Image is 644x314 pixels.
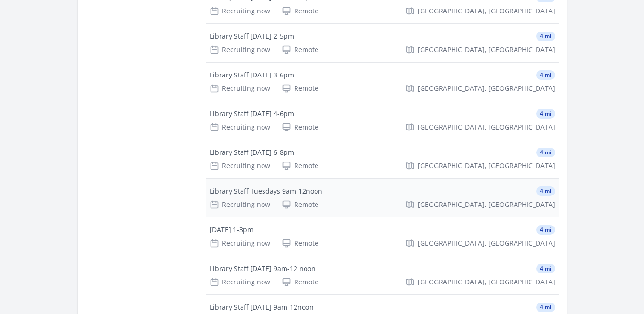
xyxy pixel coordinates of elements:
[210,264,316,273] div: Library Staff [DATE] 9am-12 noon
[210,200,270,209] div: Recruiting now
[536,70,555,80] span: 4 mi
[210,303,314,312] div: Library Staff [DATE] 9am-12noon
[210,84,270,93] div: Recruiting now
[282,122,318,132] div: Remote
[418,84,555,93] span: [GEOGRAPHIC_DATA], [GEOGRAPHIC_DATA]
[206,63,559,101] a: Library Staff [DATE] 3-6pm 4 mi Recruiting now Remote [GEOGRAPHIC_DATA], [GEOGRAPHIC_DATA]
[210,70,294,80] div: Library Staff [DATE] 3-6pm
[210,238,270,248] div: Recruiting now
[418,200,555,209] span: [GEOGRAPHIC_DATA], [GEOGRAPHIC_DATA]
[210,32,294,41] div: Library Staff [DATE] 2-5pm
[206,256,559,294] a: Library Staff [DATE] 9am-12 noon 4 mi Recruiting now Remote [GEOGRAPHIC_DATA], [GEOGRAPHIC_DATA]
[536,264,555,273] span: 4 mi
[210,6,270,16] div: Recruiting now
[418,161,555,171] span: [GEOGRAPHIC_DATA], [GEOGRAPHIC_DATA]
[210,109,294,119] div: Library Staff [DATE] 4-6pm
[282,277,318,287] div: Remote
[536,32,555,41] span: 4 mi
[282,238,318,248] div: Remote
[210,186,322,196] div: Library Staff Tuesdays 9am-12noon
[206,217,559,256] a: [DATE] 1-3pm 4 mi Recruiting now Remote [GEOGRAPHIC_DATA], [GEOGRAPHIC_DATA]
[282,45,318,54] div: Remote
[210,277,270,287] div: Recruiting now
[282,84,318,93] div: Remote
[536,109,555,119] span: 4 mi
[206,101,559,140] a: Library Staff [DATE] 4-6pm 4 mi Recruiting now Remote [GEOGRAPHIC_DATA], [GEOGRAPHIC_DATA]
[210,161,270,171] div: Recruiting now
[418,122,555,132] span: [GEOGRAPHIC_DATA], [GEOGRAPHIC_DATA]
[206,24,559,62] a: Library Staff [DATE] 2-5pm 4 mi Recruiting now Remote [GEOGRAPHIC_DATA], [GEOGRAPHIC_DATA]
[536,148,555,157] span: 4 mi
[210,148,294,157] div: Library Staff [DATE] 6-8pm
[418,6,555,16] span: [GEOGRAPHIC_DATA], [GEOGRAPHIC_DATA]
[282,6,318,16] div: Remote
[418,277,555,287] span: [GEOGRAPHIC_DATA], [GEOGRAPHIC_DATA]
[282,161,318,171] div: Remote
[282,200,318,209] div: Remote
[418,45,555,54] span: [GEOGRAPHIC_DATA], [GEOGRAPHIC_DATA]
[210,225,253,235] div: [DATE] 1-3pm
[536,225,555,235] span: 4 mi
[536,303,555,312] span: 4 mi
[210,45,270,54] div: Recruiting now
[210,122,270,132] div: Recruiting now
[206,179,559,217] a: Library Staff Tuesdays 9am-12noon 4 mi Recruiting now Remote [GEOGRAPHIC_DATA], [GEOGRAPHIC_DATA]
[418,238,555,248] span: [GEOGRAPHIC_DATA], [GEOGRAPHIC_DATA]
[206,140,559,178] a: Library Staff [DATE] 6-8pm 4 mi Recruiting now Remote [GEOGRAPHIC_DATA], [GEOGRAPHIC_DATA]
[536,186,555,196] span: 4 mi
